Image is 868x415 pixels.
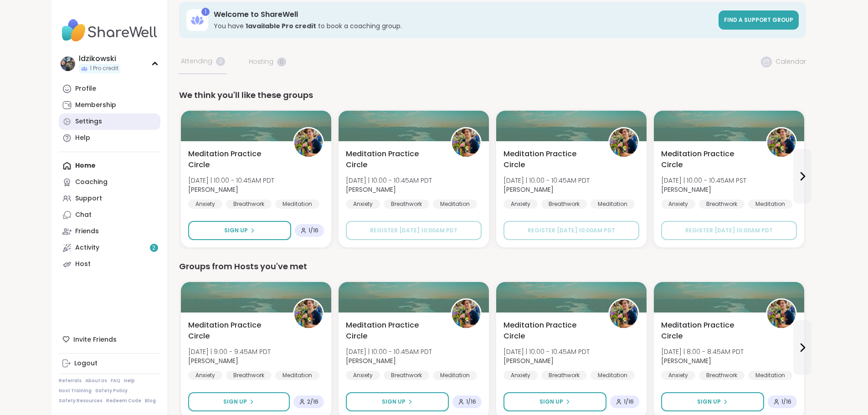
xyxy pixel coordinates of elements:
[346,371,380,380] div: Anxiety
[111,378,120,384] a: FAQ
[452,128,480,157] img: Nicholas
[90,65,118,72] span: 1 Pro credit
[307,398,318,405] span: 2 / 16
[346,347,432,356] span: [DATE] | 10:00 - 10:45AM PDT
[685,226,773,234] span: Register [DATE] 10:00AM PDT
[188,185,238,194] b: [PERSON_NAME]
[384,371,429,380] div: Breathwork
[719,10,799,30] a: Find a support group
[152,244,155,252] span: 2
[106,398,141,404] a: Redeem Code
[661,221,797,240] button: Register [DATE] 10:00AM PDT
[214,21,713,31] h3: You have to book a coaching group.
[188,392,290,411] button: Sign Up
[433,371,477,380] div: Meditation
[503,185,554,194] b: [PERSON_NAME]
[591,371,635,380] div: Meditation
[610,128,638,157] img: Nicholas
[223,398,247,406] span: Sign Up
[384,200,429,209] div: Breathwork
[503,149,598,170] span: Meditation Practice Circle
[294,128,323,157] img: Nicholas
[610,300,638,328] img: Nicholas
[59,240,160,256] a: Activity2
[346,185,396,194] b: [PERSON_NAME]
[748,371,792,380] div: Meditation
[541,200,587,209] div: Breathwork
[74,359,98,368] div: Logout
[75,194,102,203] div: Support
[59,15,160,46] img: ShareWell Nav Logo
[75,260,91,269] div: Host
[59,190,160,207] a: Support
[661,347,744,356] span: [DATE] | 8:00 - 8:45AM PDT
[188,347,271,356] span: [DATE] | 9:00 - 9:45AM PDT
[75,227,99,236] div: Friends
[188,176,274,185] span: [DATE] | 10:00 - 10:45AM PDT
[748,200,792,209] div: Meditation
[75,243,99,252] div: Activity
[226,371,272,380] div: Breathwork
[661,185,711,194] b: [PERSON_NAME]
[346,320,441,342] span: Meditation Practice Circle
[503,392,606,411] button: Sign Up
[188,320,283,342] span: Meditation Practice Circle
[382,398,406,406] span: Sign Up
[188,356,238,365] b: [PERSON_NAME]
[59,388,92,394] a: Host Training
[661,392,764,411] button: Sign Up
[275,200,319,209] div: Meditation
[246,21,316,31] b: 1 available Pro credit
[661,149,756,170] span: Meditation Practice Circle
[188,149,283,170] span: Meditation Practice Circle
[226,200,272,209] div: Breathwork
[59,355,160,372] a: Logout
[781,398,791,405] span: 1 / 16
[188,200,222,209] div: Anxiety
[59,398,103,404] a: Safety Resources
[661,176,746,185] span: [DATE] | 10:00 - 10:45AM PST
[503,347,590,356] span: [DATE] | 10:00 - 10:45AM PDT
[699,200,745,209] div: Breathwork
[433,200,477,209] div: Meditation
[59,223,160,240] a: Friends
[699,371,745,380] div: Breathwork
[370,226,457,234] span: Register [DATE] 10:00AM PDT
[188,371,222,380] div: Anxiety
[346,149,441,170] span: Meditation Practice Circle
[75,101,116,110] div: Membership
[503,371,538,380] div: Anxiety
[294,300,323,328] img: Nicholas
[503,221,639,240] button: Register [DATE] 10:00AM PDT
[528,226,615,234] span: Register [DATE] 10:00AM PDT
[75,133,90,143] div: Help
[346,221,482,240] button: Register [DATE] 10:00AM PDT
[145,398,156,404] a: Blog
[661,371,695,380] div: Anxiety
[59,378,82,384] a: Referrals
[95,388,128,394] a: Safety Policy
[59,207,160,223] a: Chat
[541,371,587,380] div: Breathwork
[75,210,92,220] div: Chat
[724,16,793,24] span: Find a support group
[59,97,160,113] a: Membership
[452,300,480,328] img: Nicholas
[466,398,476,405] span: 1 / 16
[179,260,806,273] div: Groups from Hosts you've met
[767,128,796,157] img: Nicholas
[75,178,108,187] div: Coaching
[59,256,160,272] a: Host
[59,130,160,146] a: Help
[346,392,449,411] button: Sign Up
[59,174,160,190] a: Coaching
[697,398,721,406] span: Sign Up
[59,81,160,97] a: Profile
[503,200,538,209] div: Anxiety
[179,89,806,102] div: We think you'll like these groups
[346,176,432,185] span: [DATE] | 10:00 - 10:45AM PDT
[503,356,554,365] b: [PERSON_NAME]
[59,113,160,130] a: Settings
[503,320,598,342] span: Meditation Practice Circle
[201,8,210,16] div: 1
